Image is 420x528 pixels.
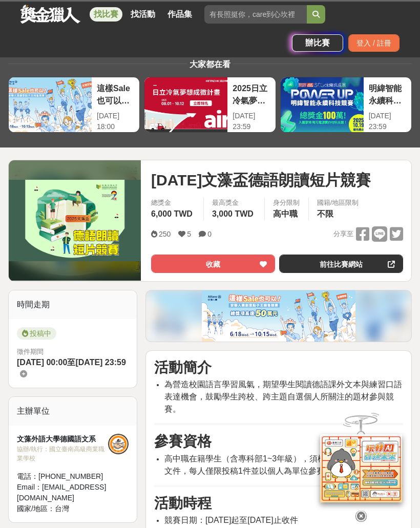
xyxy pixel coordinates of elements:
span: 高中職 [273,209,298,218]
a: 作品集 [163,7,196,22]
a: 找比賽 [90,7,122,22]
input: 有長照挺你，care到心坎裡！青春出手，拍出照顧 影音徵件活動 [204,5,307,24]
img: 386af5bf-fbe2-4d43-ae68-517df2b56ae5.png [202,290,355,342]
div: 電話： [PHONE_NUMBER] [17,471,108,482]
img: d2146d9a-e6f6-4337-9592-8cefde37ba6b.png [320,434,402,502]
div: 身分限制 [273,198,300,208]
span: 250 [159,230,171,238]
span: 國家/地區： [17,504,55,513]
span: 最高獎金 [212,198,256,208]
div: [DATE] 18:00 [97,111,134,132]
div: 主辦單位 [9,397,137,426]
strong: 活動時程 [154,495,212,511]
span: 總獎金 [151,198,195,208]
div: Email： [EMAIL_ADDRESS][DOMAIN_NAME] [17,482,108,503]
span: 為營造校園語言學習風氣，期望學生閱讀德語課外文本與練習口語表達機會，鼓勵學生跨校、跨主題自選個人所關注的題材參與競賽。 [164,380,402,413]
span: 至 [67,358,75,367]
div: 時間走期 [9,290,137,319]
span: 大家都在看 [187,60,233,69]
span: 分享至 [333,226,353,242]
img: Cover Image [9,180,141,261]
span: [DATE] 00:00 [17,358,67,367]
a: 明緯智能永續科技競賽[DATE] 23:59 [280,77,412,133]
span: 0 [207,230,212,238]
div: [DATE] 23:59 [233,111,270,132]
div: 國籍/地區限制 [317,198,359,208]
span: [DATE]文藻盃德語朗讀短片競賽 [151,168,371,192]
a: 前往比賽網站 [279,255,403,273]
div: 2025日立冷氣夢想成徵計畫 [233,82,270,105]
div: 這樣Sale也可以： 安聯人壽創意銷售法募集 [97,82,134,105]
a: 這樣Sale也可以： 安聯人壽創意銷售法募集[DATE] 18:00 [8,77,140,133]
span: 6,000 TWD [151,209,193,218]
span: 高中職在籍學生（含專科部1~3年級），須檢附學生證或在學證明文件，每人僅限投稿1件並以個人為單位參賽。 [164,454,400,475]
div: [DATE] 23:59 [369,111,406,132]
div: 協辦/執行： 國立臺南高級商業職業學校 [17,445,108,463]
span: 投稿中 [17,327,56,340]
span: 徵件期間 [17,348,44,355]
span: 競賽日期：[DATE]起至[DATE]止收件 [164,516,298,524]
div: 明緯智能永續科技競賽 [369,82,406,105]
a: 2025日立冷氣夢想成徵計畫[DATE] 23:59 [144,77,276,133]
div: 文藻外語大學德國語文系 [17,434,108,445]
a: 辦比賽 [292,34,343,52]
span: [DATE] 23:59 [75,358,125,367]
strong: 活動簡介 [154,360,212,375]
div: 登入 / 註冊 [348,34,400,52]
span: 3,000 TWD [212,209,254,218]
span: 台灣 [55,504,69,513]
strong: 參賽資格 [154,433,212,449]
span: 不限 [317,209,333,218]
button: 收藏 [151,255,275,273]
span: 5 [187,230,191,238]
a: 找活動 [127,7,159,22]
